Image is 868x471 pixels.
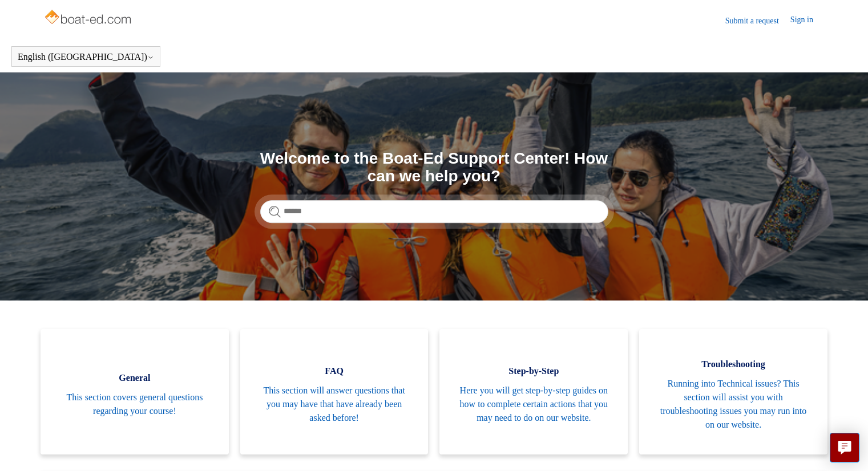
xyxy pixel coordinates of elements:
span: FAQ [257,364,411,378]
span: General [58,371,212,385]
input: Search [260,200,608,223]
a: Step-by-Step Here you will get step-by-step guides on how to complete certain actions that you ma... [439,329,628,454]
span: Troubleshooting [656,358,810,371]
button: Live chat [830,433,859,462]
span: This section covers general questions regarding your course! [58,391,212,418]
a: Sign in [790,14,825,27]
span: This section will answer questions that you may have that have already been asked before! [257,384,411,425]
span: Here you will get step-by-step guides on how to complete certain actions that you may need to do ... [457,384,611,425]
span: Step-by-Step [457,364,611,378]
a: Submit a request [725,15,790,27]
a: Troubleshooting Running into Technical issues? This section will assist you with troubleshooting ... [639,329,827,454]
button: English ([GEOGRAPHIC_DATA]) [18,52,154,62]
a: FAQ This section will answer questions that you may have that have already been asked before! [240,329,429,454]
h1: Welcome to the Boat-Ed Support Center! How can we help you? [260,150,608,185]
a: General This section covers general questions regarding your course! [41,329,229,454]
img: Boat-Ed Help Center home page [43,7,134,30]
span: Running into Technical issues? This section will assist you with troubleshooting issues you may r... [656,377,810,432]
